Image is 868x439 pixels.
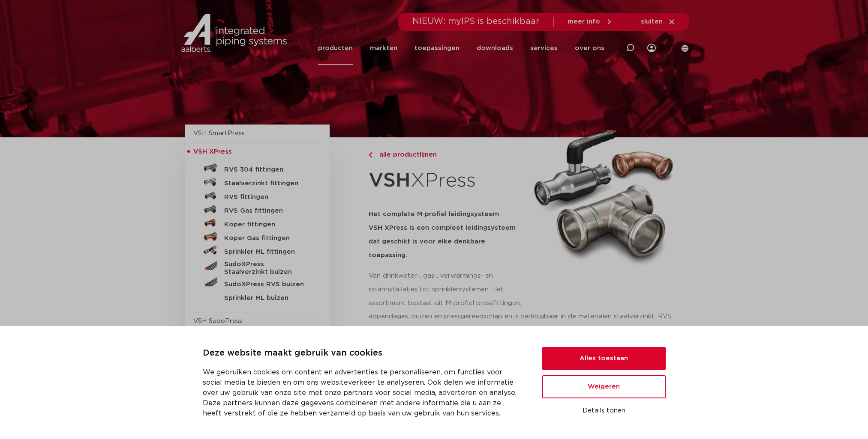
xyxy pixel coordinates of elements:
[568,18,613,26] a: meer info
[193,175,321,189] a: Staalverzinkt fittingen
[542,403,666,418] button: Details tonen
[224,294,309,302] h5: Sprinkler ML buizen
[542,347,666,370] button: Alles toestaan
[369,152,372,158] img: chevron-right.svg
[193,276,321,290] a: SudoXPress RVS buizen
[224,221,309,228] h5: Koper fittingen
[193,148,232,155] span: VSH XPress
[568,18,600,25] span: meer info
[203,367,522,418] p: We gebruiken cookies om content en advertenties te personaliseren, om functies voor social media ...
[193,189,321,202] a: RVS fittingen
[224,166,309,174] h5: RVS 304 fittingen
[224,193,309,201] h5: RVS fittingen
[193,243,321,257] a: Sprinkler ML fittingen
[369,208,524,262] h5: Het complete M-profiel leidingsysteem VSH XPress is een compleet leidingsysteem dat geschikt is v...
[318,32,604,65] nav: Menu
[224,248,309,256] h5: Sprinkler ML fittingen
[193,130,245,136] a: VSH SmartPress
[193,161,321,175] a: RVS 304 fittingen
[224,261,309,276] h5: SudoXPress Staalverzinkt buizen
[412,17,540,26] span: NIEUW: myIPS is beschikbaar
[641,18,663,25] span: sluiten
[224,207,309,215] h5: RVS Gas fittingen
[203,347,522,360] p: Deze website maakt gebruik van cookies
[575,32,604,65] a: over ons
[193,202,321,216] a: RVS Gas fittingen
[193,318,242,324] a: VSH SudoPress
[318,32,353,65] a: producten
[530,32,558,65] a: services
[369,171,411,190] strong: VSH
[193,257,321,276] a: SudoXPress Staalverzinkt buizen
[414,32,460,65] a: toepassingen
[542,375,666,398] button: Weigeren
[369,269,524,310] p: Van drinkwater-, gas-, verwarmings- en solarinstallaties tot sprinklersystemen. Het assortiment b...
[369,310,684,351] p: appendages, buizen en pressgereedschap en is verkrijgbaar in de materialen staalverzinkt, RVS, ko...
[224,234,309,242] h5: Koper Gas fittingen
[193,216,321,230] a: Koper fittingen
[369,150,524,160] a: alle productlijnen
[193,230,321,243] a: Koper Gas fittingen
[374,151,437,158] span: alle productlijnen
[193,290,321,303] a: Sprinkler ML buizen
[370,32,397,65] a: markten
[224,180,309,187] h5: Staalverzinkt fittingen
[641,18,676,26] a: sluiten
[477,32,513,65] a: downloads
[224,281,309,288] h5: SudoXPress RVS buizen
[369,164,524,197] h1: XPress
